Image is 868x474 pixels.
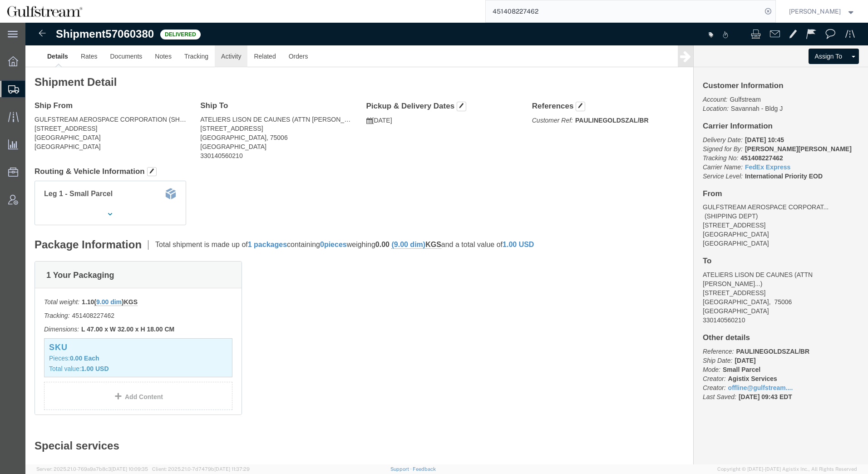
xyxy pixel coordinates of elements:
a: Feedback [413,466,436,472]
img: logo [6,5,83,18]
span: [DATE] 11:37:29 [214,466,250,472]
span: Copyright © [DATE]-[DATE] Agistix Inc., All Rights Reserved [717,465,857,473]
span: [DATE] 10:09:35 [111,466,148,472]
span: Kimberly Printup [789,6,841,16]
span: Server: 2025.21.0-769a9a7b8c3 [36,466,148,472]
input: Search for shipment number, reference number [486,0,762,22]
a: Support [390,466,413,472]
span: Client: 2025.21.0-7d7479b [152,466,250,472]
iframe: FS Legacy Container [25,23,868,464]
button: [PERSON_NAME] [789,6,856,17]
